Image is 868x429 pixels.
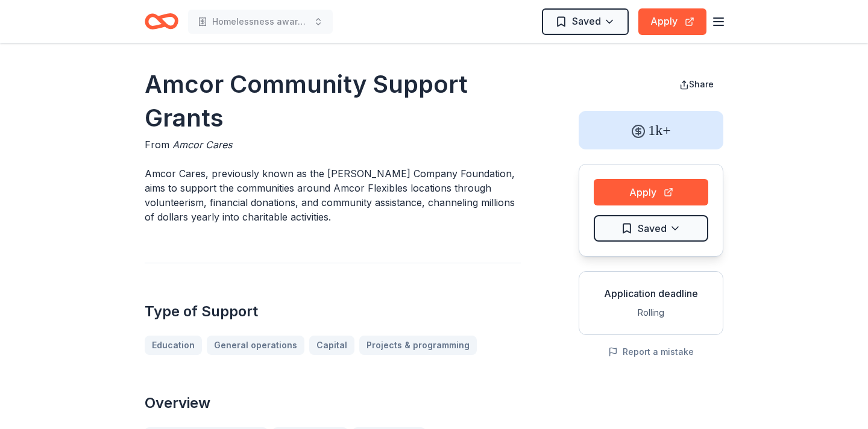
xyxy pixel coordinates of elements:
button: Share [670,72,723,96]
h1: Amcor Community Support Grants [145,67,521,135]
span: Amcor Cares [172,139,232,151]
button: Apply [638,8,706,35]
span: Homelessness awareness [212,14,309,29]
button: Report a mistake [608,345,694,359]
a: General operations [207,336,304,355]
span: Saved [638,221,667,236]
h2: Type of Support [145,302,521,321]
a: Projects & programming [359,336,477,355]
div: 1k+ [579,111,723,149]
a: Education [145,336,202,355]
a: Capital [309,336,354,355]
p: Amcor Cares, previously known as the [PERSON_NAME] Company Foundation, aims to support the commun... [145,166,521,224]
h2: Overview [145,393,521,413]
button: Saved [542,8,629,35]
button: Homelessness awareness [188,10,333,34]
div: Application deadline [589,286,713,301]
span: Share [689,79,714,89]
button: Saved [594,215,708,242]
button: Apply [594,179,708,205]
span: Saved [572,13,601,29]
a: Home [145,7,178,36]
div: From [145,137,521,152]
div: Rolling [589,305,713,320]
